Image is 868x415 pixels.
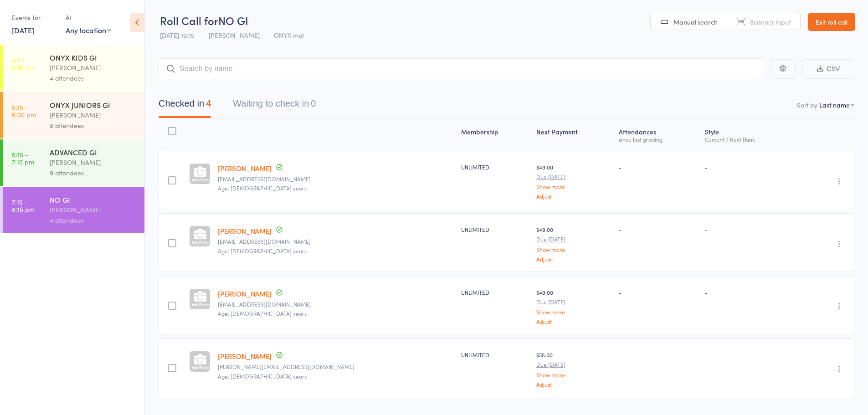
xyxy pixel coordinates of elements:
[50,62,137,73] div: [PERSON_NAME]
[615,123,701,147] div: Atten­dances
[50,73,137,83] div: 4 attendees
[536,184,611,190] a: Show more
[50,100,137,110] div: ONYX JUNIORS GI
[218,247,307,255] span: Age: [DEMOGRAPHIC_DATA] years
[218,13,248,28] span: NO GI
[50,120,137,131] div: 8 attendees
[705,225,795,233] div: -
[50,147,137,157] div: ADVANCED GI
[619,351,698,359] div: -
[218,226,272,236] a: [PERSON_NAME]
[619,163,698,171] div: -
[536,372,611,378] a: Show more
[536,256,611,262] a: Adjust
[536,163,611,199] div: $49.00
[50,215,137,225] div: 4 attendees
[457,123,533,147] div: Membership
[12,25,34,35] a: [DATE]
[705,136,795,142] div: Current / Next Rank
[206,98,211,108] div: 4
[218,184,307,192] span: Age: [DEMOGRAPHIC_DATA] years
[819,100,850,109] div: Last name
[619,225,698,233] div: -
[619,288,698,296] div: -
[218,164,272,173] a: [PERSON_NAME]
[705,351,795,359] div: -
[536,288,611,324] div: $49.00
[209,31,260,40] span: [PERSON_NAME]
[160,31,195,40] span: [DATE] 19:15
[218,364,454,370] small: jesslor@mail.com
[66,25,111,35] div: Any location
[218,238,454,245] small: Tobiascamilleripvt@gmail.com
[750,17,791,26] span: Scanner input
[536,309,611,315] a: Show more
[218,289,272,298] a: [PERSON_NAME]
[461,288,529,296] div: UNLIMITED
[233,94,316,118] button: Waiting to check in0
[218,301,454,307] small: Belle_robertson@hotmail.com
[218,309,307,317] span: Age: [DEMOGRAPHIC_DATA] years
[274,31,304,40] span: ONYX mat
[536,361,611,368] small: Due [DATE]
[536,299,611,305] small: Due [DATE]
[536,246,611,252] a: Show more
[3,139,144,186] a: 6:15 -7:15 pmADVANCED GI[PERSON_NAME]9 attendees
[66,10,111,25] div: At
[536,351,611,387] div: $35.00
[802,59,854,79] button: CSV
[705,163,795,171] div: -
[159,94,211,118] button: Checked in4
[533,123,615,147] div: Next Payment
[50,157,137,168] div: [PERSON_NAME]
[12,56,35,71] time: 4:30 - 5:15 pm
[705,288,795,296] div: -
[797,100,817,109] label: Sort by
[461,163,529,171] div: UNLIMITED
[218,372,307,380] span: Age: [DEMOGRAPHIC_DATA] years
[218,176,454,182] small: Brophymark4@gmail.com
[536,225,611,261] div: $49.00
[619,136,698,142] div: since last grading
[12,10,56,25] div: Events for
[673,17,718,26] span: Manual search
[3,45,144,91] a: 4:30 -5:15 pmONYX KIDS GI[PERSON_NAME]4 attendees
[536,236,611,242] small: Due [DATE]
[3,92,144,138] a: 5:15 -6:00 pmONYX JUNIORS GI[PERSON_NAME]8 attendees
[536,193,611,199] a: Adjust
[536,318,611,324] a: Adjust
[160,13,218,28] span: Roll Call for
[3,187,144,233] a: 7:15 -8:15 pmNO GI[PERSON_NAME]4 attendees
[461,351,529,359] div: UNLIMITED
[461,225,529,233] div: UNLIMITED
[12,198,35,213] time: 7:15 - 8:15 pm
[808,13,855,31] a: Exit roll call
[50,195,137,205] div: NO GI
[701,123,798,147] div: Style
[12,103,36,118] time: 5:15 - 6:00 pm
[159,58,763,79] input: Search by name
[12,151,34,165] time: 6:15 - 7:15 pm
[50,110,137,120] div: [PERSON_NAME]
[50,205,137,215] div: [PERSON_NAME]
[50,168,137,178] div: 9 attendees
[536,381,611,387] a: Adjust
[50,52,137,62] div: ONYX KIDS GI
[536,174,611,180] small: Due [DATE]
[218,351,272,361] a: [PERSON_NAME]
[311,98,316,108] div: 0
